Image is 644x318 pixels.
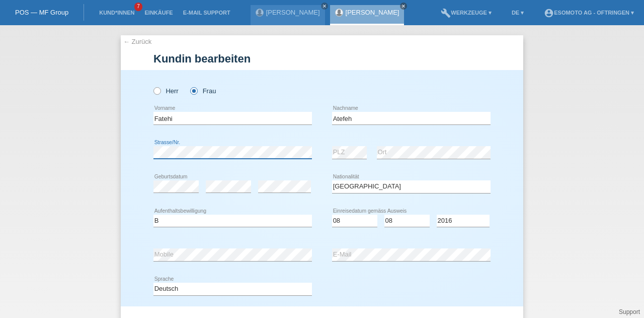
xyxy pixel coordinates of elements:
a: Einkäufe [139,10,178,16]
i: close [401,4,406,9]
a: ← Zurück [123,38,151,45]
h1: Kundin bearbeiten [153,52,491,65]
a: [PERSON_NAME] [346,9,399,16]
input: Herr [153,87,160,94]
a: close [400,3,407,10]
i: close [322,4,327,9]
label: Frau [190,87,216,95]
a: buildWerkzeuge ▾ [436,10,497,16]
a: close [321,3,328,10]
a: Support [619,308,640,315]
i: build [441,8,451,18]
i: account_circle [544,8,554,18]
label: Herr [153,87,179,95]
a: account_circleEsomoto AG - Oftringen ▾ [539,10,639,16]
a: [PERSON_NAME] [266,9,320,16]
a: E-Mail Support [178,10,235,16]
input: Frau [190,87,197,94]
a: Kund*innen [94,10,139,16]
span: 7 [134,3,142,11]
a: POS — MF Group [15,9,68,16]
a: DE ▾ [507,10,529,16]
